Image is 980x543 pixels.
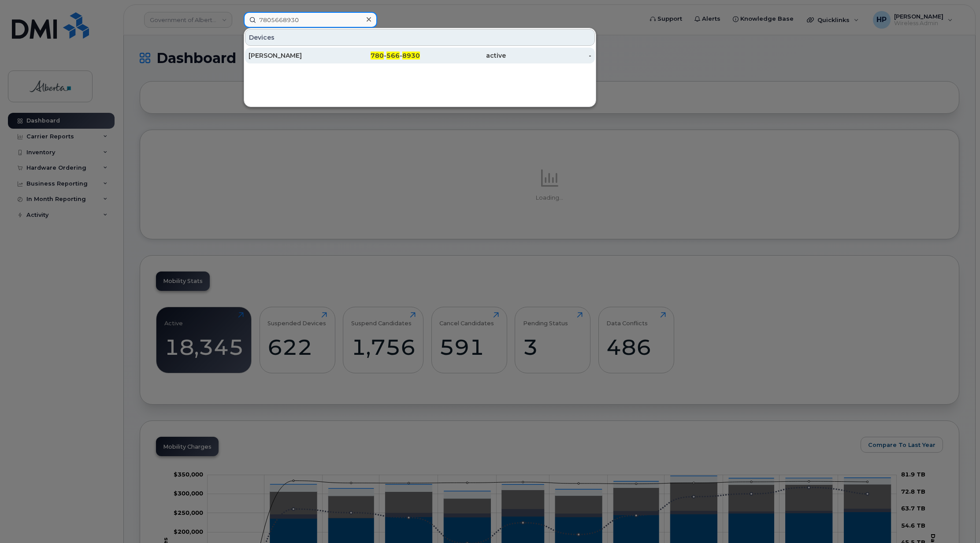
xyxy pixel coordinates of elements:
a: [PERSON_NAME]780-566-8930active- [245,48,595,63]
div: - - [334,51,420,60]
div: - [506,51,592,60]
div: Devices [245,29,595,46]
div: active [420,51,506,60]
span: 8930 [402,52,420,60]
div: [PERSON_NAME] [249,51,334,60]
span: 780 [371,52,384,60]
span: 566 [386,52,400,60]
